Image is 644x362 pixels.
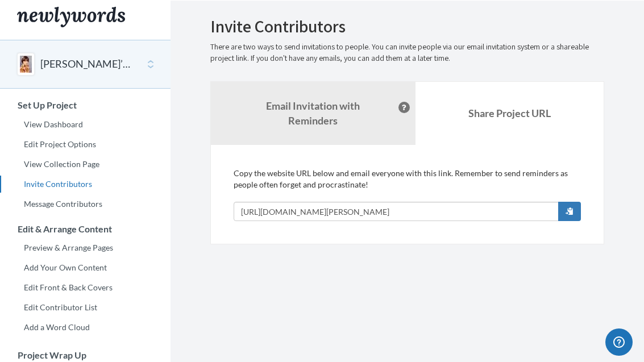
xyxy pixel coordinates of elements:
h2: Invite Contributors [210,16,604,35]
h3: Set Up Project [1,99,171,110]
iframe: Opens a widget where you can chat to one of our agents [605,328,633,356]
div: Copy the website URL below and email everyone with this link. Remember to send reminders as peopl... [234,167,581,220]
img: Newlywords logo [17,6,125,27]
p: There are two ways to send invitations to people. You can invite people via our email invitation ... [210,41,604,64]
b: Share Project URL [468,106,551,119]
h3: Edit & Arrange Content [1,223,171,234]
h3: Project Wrap Up [1,349,171,360]
strong: Email Invitation with Reminders [266,99,360,126]
button: [PERSON_NAME]’s 50th Birthday Surprise 🤫 [40,56,132,71]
